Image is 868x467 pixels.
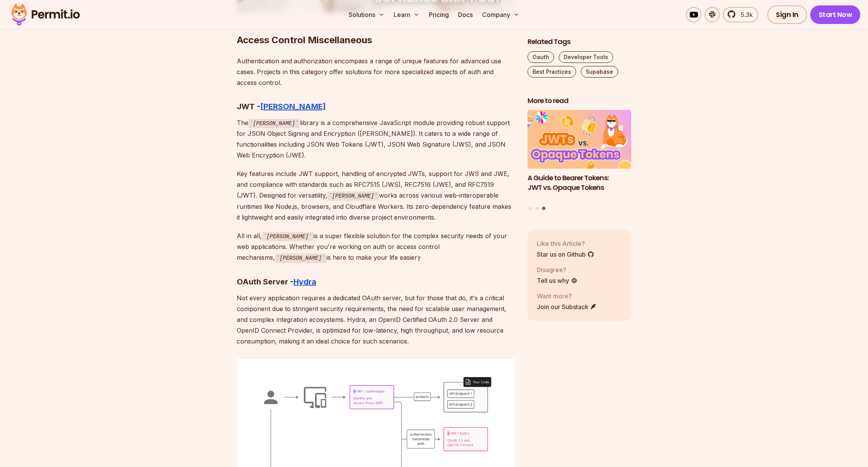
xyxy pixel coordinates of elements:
[767,5,807,24] a: Sign In
[479,7,522,22] button: Company
[536,207,539,210] button: Go to slide 2
[528,110,632,202] li: 3 of 3
[426,7,452,22] a: Pricing
[346,7,388,22] button: Solutions
[237,230,515,263] p: All in all, is a super flexible solution for the complex security needs of your web applications....
[537,250,594,259] a: Star us on Github
[537,276,578,285] a: Tell us why
[237,117,515,161] p: The library is a comprehensive JavaScript module providing robust support for JSON Object Signing...
[8,2,83,28] img: Permit logo
[542,207,546,210] button: Go to slide 3
[528,110,632,212] div: Posts
[528,51,554,63] a: Oauth
[260,102,326,111] a: [PERSON_NAME]
[262,232,313,241] code: [PERSON_NAME]
[528,110,632,202] a: A Guide to Bearer Tokens: JWT vs. Opaque TokensA Guide to Bearer Tokens: JWT vs. Opaque Tokens
[810,5,861,24] a: Start Now
[537,291,597,301] p: Want more?
[237,56,515,88] p: Authentication and authorization encompass a range of unique features for advanced use cases. Pro...
[528,96,632,106] h2: More to read
[537,302,597,311] a: Join our Substack
[237,102,260,111] strong: JWT -
[327,191,379,201] code: [PERSON_NAME]
[248,119,300,128] code: [PERSON_NAME]
[528,37,632,47] h2: Related Tags
[581,66,618,78] a: Supabase
[528,173,632,193] h3: A Guide to Bearer Tokens: JWT vs. Opaque Tokens
[537,239,594,248] p: Like this Article?
[736,10,753,19] span: 5.3k
[537,265,578,274] p: Disagree?
[529,207,532,210] button: Go to slide 1
[237,168,515,223] p: Key features include JWT support, handling of encrypted JWTs, support for JWS and JWE, and compli...
[723,7,758,22] a: 5.3k
[293,277,316,286] a: Hydra
[528,110,632,169] img: A Guide to Bearer Tokens: JWT vs. Opaque Tokens
[559,51,613,63] a: Developer Tools
[391,7,423,22] button: Learn
[237,277,293,286] strong: OAuth Server -
[237,293,515,347] p: Not every application requires a dedicated OAuth server, but for those that do, it's a critical c...
[528,66,576,78] a: Best Practices
[455,7,476,22] a: Docs
[275,254,327,263] code: [PERSON_NAME]
[237,34,372,46] strong: Access Control Miscellaneous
